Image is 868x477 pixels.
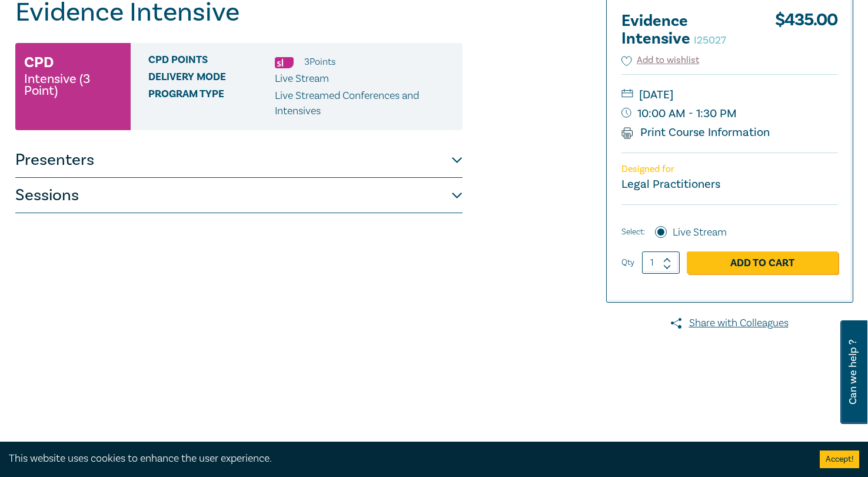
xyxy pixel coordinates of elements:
span: CPD Points [148,54,275,69]
span: Can we help ? [847,327,859,417]
small: Legal Practitioners [621,177,720,192]
div: This website uses cookies to enhance the user experience. [9,451,802,466]
span: Delivery Mode [148,71,275,87]
small: Intensive (3 Point) [24,73,122,97]
span: Live Stream [275,72,329,85]
a: Print Course Information [621,125,770,140]
img: Substantive Law [275,57,294,68]
a: Share with Colleagues [606,316,853,331]
span: Select: [621,226,645,238]
small: 10:00 AM - 1:30 PM [621,104,838,123]
li: 3 Point s [304,54,335,69]
input: 1 [642,251,680,274]
label: Qty [621,256,634,269]
button: Add to wishlist [621,54,700,67]
small: [DATE] [621,85,838,104]
button: Accept cookies [820,450,859,468]
h2: Evidence Intensive [621,12,751,48]
a: Add to Cart [687,251,838,274]
small: I25027 [694,34,726,47]
button: Sessions [15,178,463,213]
button: Presenters [15,143,463,178]
span: Program type [148,88,275,119]
p: Live Streamed Conferences and Intensives [275,88,454,119]
h3: CPD [24,52,54,73]
p: Designed for [621,164,838,175]
div: $ 435.00 [775,12,838,54]
label: Live Stream [673,225,727,240]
